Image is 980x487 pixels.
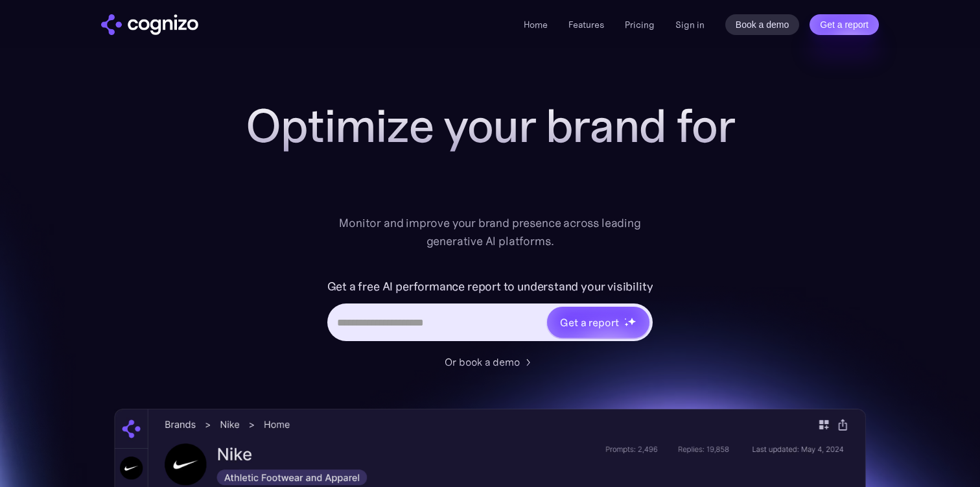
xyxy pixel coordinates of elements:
[810,14,879,35] a: Get a report
[445,354,520,370] div: Or book a demo
[675,17,705,32] a: Sign in
[101,14,198,35] img: cognizo logo
[327,276,653,297] label: Get a free AI performance report to understand your visibility
[231,100,749,152] h1: Optimize your brand for
[725,14,800,35] a: Book a demo
[101,14,198,35] a: home
[546,305,651,339] a: Get a reportstarstarstar
[568,19,604,30] a: Features
[331,214,649,250] div: Monitor and improve your brand presence across leading generative AI platforms.
[445,354,535,370] a: Or book a demo
[524,19,548,30] a: Home
[560,315,618,330] div: Get a report
[624,322,629,327] img: star
[627,317,636,326] img: star
[625,19,655,30] a: Pricing
[624,318,626,320] img: star
[327,276,653,348] form: Hero URL Input Form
